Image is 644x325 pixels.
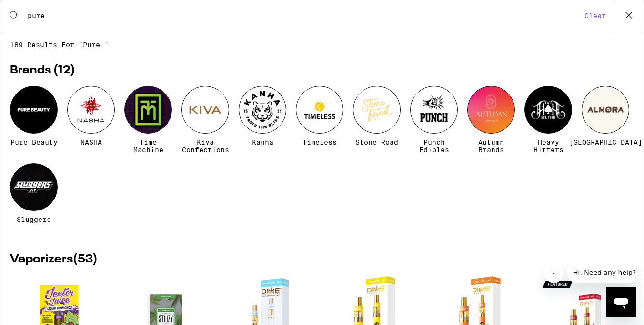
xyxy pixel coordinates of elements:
span: Heavy Hitters [524,138,572,154]
span: Kiva Confections [181,138,229,154]
h2: Brands ( 12 ) [10,65,634,76]
span: Sluggers [17,216,51,223]
iframe: Close message [544,264,563,283]
iframe: Button to launch messaging window [606,287,636,317]
span: Autumn Brands [467,138,515,154]
span: 189 results for "pure " [10,41,634,49]
h2: Vaporizers ( 53 ) [10,254,634,265]
span: NASHA [80,138,102,146]
span: Pure Beauty [10,138,58,146]
span: Kanha [252,138,273,146]
span: Time Machine [124,138,172,154]
span: [GEOGRAPHIC_DATA] [569,138,642,146]
span: Stone Road [355,138,398,146]
span: Timeless [302,138,337,146]
iframe: Message from company [567,262,636,283]
span: Punch Edibles [410,138,458,154]
input: Search for products & categories [27,11,582,20]
button: Clear [582,11,609,20]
